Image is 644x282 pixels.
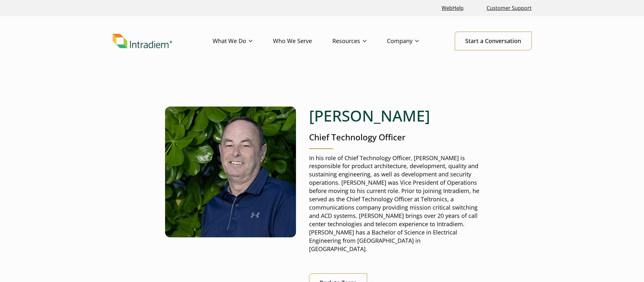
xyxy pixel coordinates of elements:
img: Intradiem [113,34,172,48]
a: Resources [332,32,387,50]
a: Start a Conversation [455,32,532,50]
a: What We Do [213,32,273,50]
p: In his role of Chief Technology Officer, [PERSON_NAME] is responsible for product architecture, d... [309,154,479,253]
a: Who We Serve [273,32,332,50]
h1: [PERSON_NAME] [309,107,479,125]
p: Chief Technology Officer [309,131,479,143]
img: Kevin Wilson [165,107,296,237]
a: Customer Support [484,1,534,15]
a: Company [387,32,439,50]
a: Link to homepage of Intradiem [113,34,213,48]
a: Link opens in a new window [439,1,466,15]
